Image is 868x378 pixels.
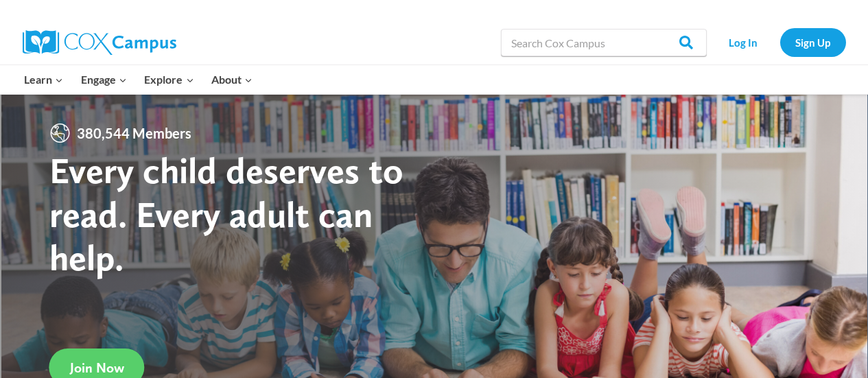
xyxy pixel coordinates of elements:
[780,28,846,56] a: Sign Up
[501,29,707,56] input: Search Cox Campus
[714,28,773,56] a: Log In
[211,71,253,88] span: About
[144,71,193,88] span: Explore
[81,71,127,88] span: Engage
[23,30,176,55] img: Cox Campus
[714,28,846,56] nav: Secondary Navigation
[24,71,63,88] span: Learn
[16,65,261,94] nav: Primary Navigation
